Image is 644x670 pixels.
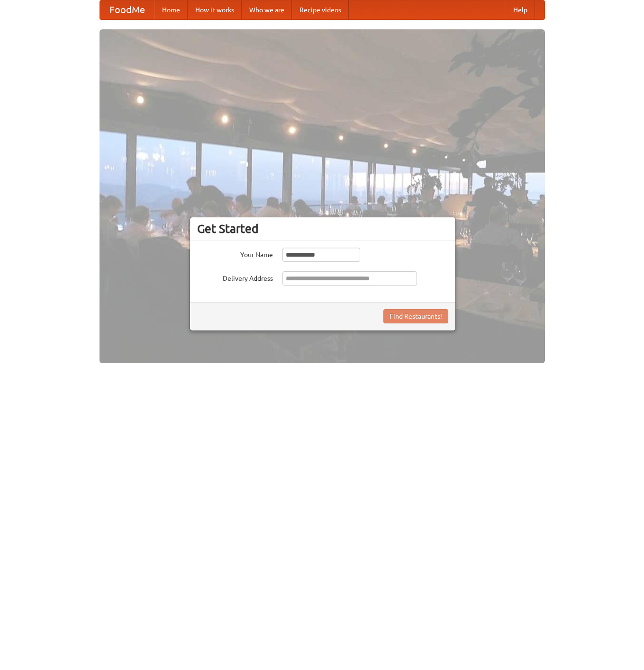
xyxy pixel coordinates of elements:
[100,0,154,19] a: FoodMe
[506,0,535,19] a: Help
[188,0,242,19] a: How it works
[242,0,292,19] a: Who we are
[197,271,273,283] label: Delivery Address
[383,309,448,323] button: Find Restaurants!
[197,248,273,259] label: Your Name
[292,0,349,19] a: Recipe videos
[154,0,188,19] a: Home
[197,222,448,236] h3: Get Started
